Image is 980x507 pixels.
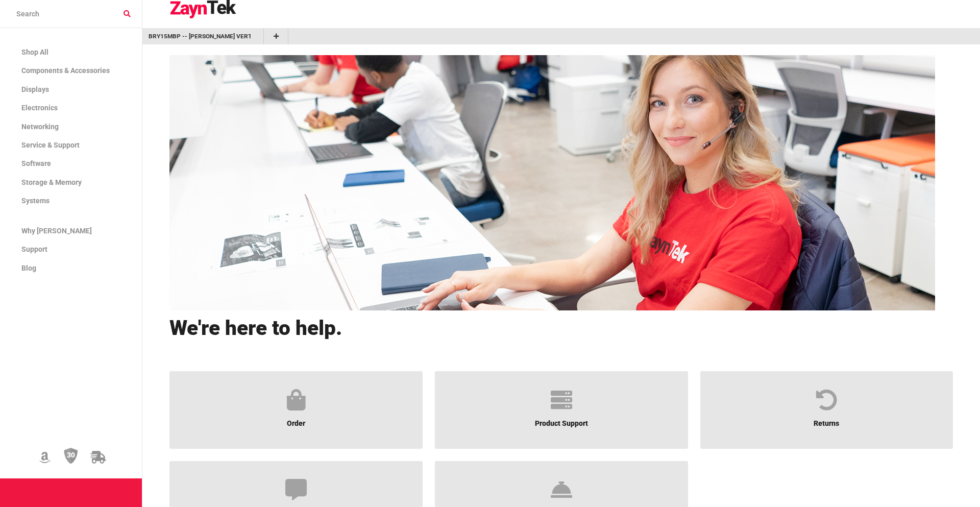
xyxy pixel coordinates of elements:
p: Click the Live Chat icon at the bottom right corner of your screen or choose a topic below. [169,345,953,363]
span: Electronics [21,104,58,112]
img: 30 Day Return Policy [64,447,78,465]
img: images%2Fcms-images%2F777.jpg.png [169,55,935,310]
span: Systems [21,197,50,205]
a: Remove Bookmark [251,32,257,41]
span: Networking [21,123,59,131]
span: Service & Support [21,141,80,149]
h2: We're here to help. [169,317,953,340]
span: Storage & Memory [21,178,82,186]
h4: Product Support [444,411,679,429]
span: Components & Accessories [21,66,110,75]
span: Why [PERSON_NAME] [21,227,92,235]
span: Shop All [21,48,48,56]
h4: Returns [708,411,944,429]
span: Software [21,159,51,167]
a: go to /product/bry15mbp-brydge-vertical-dock-docking-station-notebook-stand-2-x-thunderbolt-for-a... [149,32,251,41]
span: Displays [21,85,49,93]
h4: Order [178,411,414,429]
span: Support [21,245,47,253]
span: Blog [21,264,36,272]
